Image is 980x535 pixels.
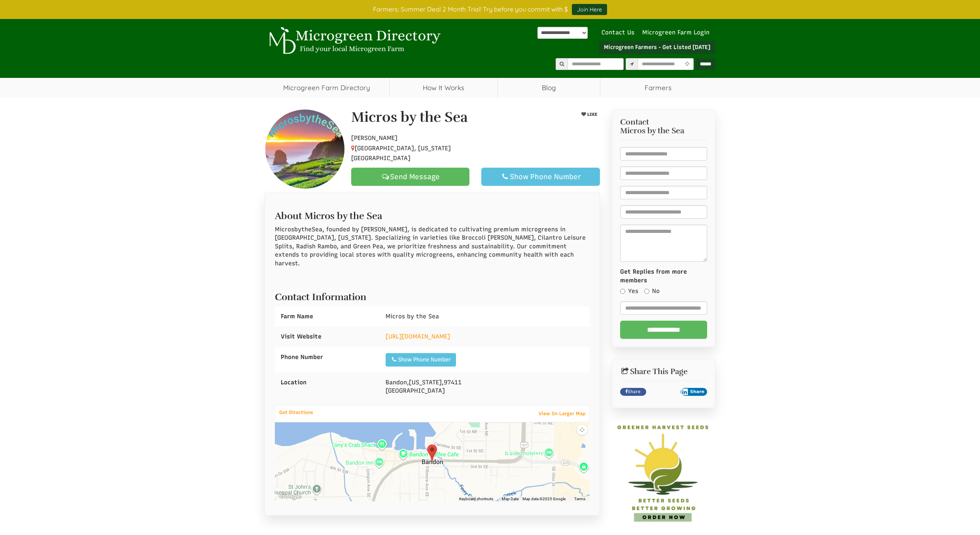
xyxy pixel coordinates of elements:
[612,420,716,524] img: GREENER HARVEST SEEDS
[277,491,303,501] a: Open this area in Google Maps (opens a new window)
[574,496,585,502] a: Terms
[537,27,588,39] div: Powered by
[444,379,462,386] span: 97411
[644,287,660,295] label: No
[275,347,380,367] div: Phone Number
[650,388,677,396] iframe: X Post Button
[275,408,317,417] a: Get Directions
[537,27,588,39] select: Language Translate Widget
[275,372,380,393] div: Location
[351,134,397,142] span: [PERSON_NAME]
[620,388,647,396] a: Share
[586,112,597,117] span: LIKE
[275,327,380,347] div: Visit Website
[620,118,708,135] h3: Contact
[642,29,713,36] a: Microgreen Farm Login
[390,78,498,98] a: How It Works
[600,78,715,98] span: Farmers
[275,288,590,302] h2: Contact Information
[502,496,518,502] button: Map Data
[598,29,638,36] a: Contact Us
[265,27,443,55] img: Microgreen Directory
[275,306,380,327] div: Farm Name
[578,110,600,119] button: LIKE
[386,313,439,320] span: Micros by the Sea
[535,408,589,419] a: View On Larger Map
[259,4,721,15] div: Farmers: Summer Deal 2 Month Trial! Try before you commit with $
[572,4,607,15] a: Join Here
[459,496,493,502] button: Keyboard shortcuts
[265,110,344,189] img: Contact Micros by the Sea
[275,225,590,268] p: MicrosbytheSea, founded by [PERSON_NAME], is dedicated to cultivating premium microgreens in [GEO...
[391,356,451,364] div: Show Phone Number
[386,333,450,340] a: [URL][DOMAIN_NAME]
[620,127,684,135] span: Micros by the Sea
[265,193,600,193] ul: Profile Tabs
[409,379,442,386] span: [US_STATE]
[620,268,708,285] label: Get Replies from more members
[386,379,407,386] span: Bandon
[577,425,587,435] button: Map camera controls
[599,41,715,54] a: Microgreen Farmers - Get Listed [DATE]
[351,145,451,162] span: [GEOGRAPHIC_DATA], [US_STATE][GEOGRAPHIC_DATA]
[620,367,708,376] h2: Share This Page
[275,207,590,221] h2: About Micros by the Sea
[498,78,600,98] a: Blog
[351,168,469,186] a: Send Message
[265,78,389,98] a: Microgreen Farm Directory
[277,491,303,501] img: Google
[380,372,589,401] div: , , [GEOGRAPHIC_DATA]
[351,110,468,125] h1: Micros by the Sea
[620,289,625,294] input: Yes
[488,172,593,181] div: Show Phone Number
[683,62,691,67] i: Use Current Location
[644,289,649,294] input: No
[681,388,707,396] button: Share
[522,496,566,502] span: Map data ©2025 Google
[620,287,638,295] label: Yes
